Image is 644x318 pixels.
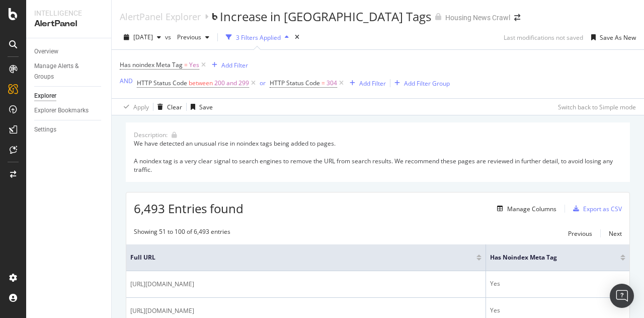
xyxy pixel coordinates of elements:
span: 6,493 Entries found [134,200,244,217]
div: Manage Alerts & Groups [34,61,95,82]
button: Save As New [587,29,636,45]
a: Manage Alerts & Groups [34,61,104,82]
a: Settings [34,124,104,135]
div: Manage Columns [507,205,556,213]
button: Export as CSV [569,201,622,217]
button: Add Filter [346,77,386,89]
div: Add Filter [221,61,248,70]
div: Increase in [GEOGRAPHIC_DATA] Tags [220,8,431,25]
span: 200 and 299 [214,76,249,90]
span: Previous [173,33,201,41]
div: Export as CSV [583,205,622,213]
span: = [321,79,325,87]
button: Switch back to Simple mode [554,99,636,115]
span: [URL][DOMAIN_NAME] [130,279,194,289]
div: Yes [490,279,625,288]
div: Apply [133,103,149,111]
button: [DATE] [120,29,165,45]
div: Intelligence [34,8,103,18]
span: = [184,60,188,69]
div: Description: [134,131,168,139]
div: AlertPanel [34,18,103,30]
button: 3 Filters Applied [222,29,293,45]
a: Explorer [34,91,104,101]
span: Yes [189,58,199,72]
div: or [260,79,266,87]
div: Housing News Crawl [445,13,510,23]
div: Switch back to Simple mode [558,103,636,111]
button: Save [187,99,213,115]
div: Explorer [34,91,56,101]
div: Explorer Bookmarks [34,105,89,116]
span: HTTP Status Code [270,79,320,87]
div: times [293,32,301,42]
div: 3 Filters Applied [236,33,281,42]
div: Add Filter [359,79,386,88]
div: AND [120,77,133,85]
button: Add Filter [208,59,248,71]
div: Overview [34,46,58,57]
span: between [189,79,213,87]
span: HTTP Status Code [137,79,187,87]
span: Full URL [130,253,461,262]
a: Explorer Bookmarks [34,105,104,116]
span: [URL][DOMAIN_NAME] [130,306,194,316]
div: Save As New [600,33,636,42]
div: Save [199,103,213,111]
div: We have detected an unusual rise in noindex tags being added to pages. A noindex tag is a very cl... [134,139,622,174]
div: Previous [568,229,592,238]
div: Last modifications not saved [504,33,583,42]
button: AND [120,76,133,86]
button: Manage Columns [493,203,556,215]
button: Add Filter Group [390,77,450,89]
span: Has noindex Meta Tag [120,60,183,69]
div: Next [609,229,622,238]
div: Clear [167,103,182,111]
div: Settings [34,124,56,135]
span: Has noindex Meta Tag [490,253,605,262]
div: Add Filter Group [404,79,450,88]
div: Open Intercom Messenger [610,284,634,308]
div: arrow-right-arrow-left [514,14,520,21]
div: Yes [490,306,625,315]
a: AlertPanel Explorer [120,11,201,22]
button: Previous [173,29,213,45]
span: vs [165,33,173,41]
button: Apply [120,99,149,115]
button: or [260,78,266,88]
a: Overview [34,46,104,57]
span: 2025 Aug. 12th [133,33,153,41]
span: 304 [327,76,337,90]
button: Previous [568,227,592,239]
button: Next [609,227,622,239]
div: Showing 51 to 100 of 6,493 entries [134,227,230,239]
button: Clear [153,99,182,115]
